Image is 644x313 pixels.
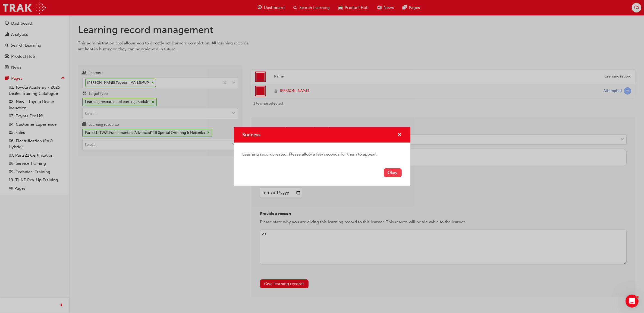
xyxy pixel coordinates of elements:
span: Success [243,132,261,138]
button: cross-icon [398,132,402,138]
iframe: Intercom live chat [626,295,639,308]
button: Okay [384,168,402,177]
span: Learning record created. Please allow a few seconds for them to appear. [243,152,377,157]
span: cross-icon [398,133,402,138]
div: Success [234,127,410,186]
